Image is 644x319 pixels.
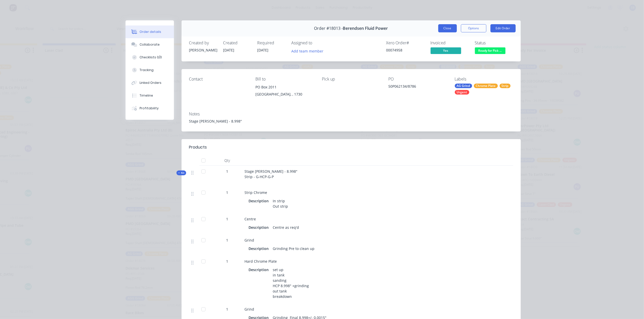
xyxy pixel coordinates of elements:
div: Qty [212,155,243,166]
span: Centre [245,217,256,221]
button: Timeline [126,89,174,102]
span: Yes [431,47,461,54]
div: Strip [500,84,511,88]
div: Profitability [140,106,159,111]
span: 1 [226,190,228,195]
button: Add team member [289,47,326,54]
div: 50P062134/8786 [388,84,447,91]
button: Options [461,24,486,32]
div: AG Grind [455,84,472,88]
div: Invoiced [431,41,469,45]
div: Grinding Pre to clean up [271,245,317,252]
div: PO [388,77,447,82]
button: Linked Orders [126,76,174,89]
span: [DATE] [223,48,235,52]
span: Grind [245,238,254,243]
div: Tracking [140,68,154,72]
span: Grind [245,307,254,312]
span: Hard Chrome Plate [245,259,277,264]
span: Kit [178,171,185,175]
div: Centre as req'd [271,224,301,231]
div: Contact [189,77,248,82]
div: set up in tank sanding HCP 8.998" +grinding out tank breakdown [271,266,311,300]
span: Ready for Pick ... [475,47,505,54]
span: Stage [PERSON_NAME] - 8.998" Strip - G-HCP-G-P [245,169,298,179]
div: Required [257,41,285,45]
div: Description [249,224,271,231]
div: Notes [189,112,513,116]
div: Stage [PERSON_NAME] - 8.998" [189,118,513,124]
button: Add team member [292,47,326,54]
span: 1 [226,307,228,312]
button: Edit Order [490,24,516,32]
div: Description [249,197,271,205]
span: [DATE] [257,48,269,52]
div: 00074958 [386,47,424,53]
button: Ready for Pick ... [475,47,505,55]
button: Close [438,24,457,32]
span: Order #18013 - [314,26,343,31]
span: 1 [226,237,228,243]
div: Pick up [322,77,380,82]
span: 1 [226,169,228,174]
div: Bill to [255,77,314,82]
button: Tracking [126,64,174,76]
div: PO Box 2011[GEOGRAPHIC_DATA], , 1730 [255,84,314,100]
div: Created by [189,41,217,45]
div: Labels [455,77,513,82]
button: Checklists 0/0 [126,51,174,64]
span: 1 [226,216,228,222]
div: Kit [176,170,186,175]
div: Linked Orders [140,81,161,85]
span: 1 [226,259,228,264]
div: Checklists 0/0 [140,55,162,60]
div: Collaborate [140,42,160,47]
div: Urgent [455,90,469,95]
div: [GEOGRAPHIC_DATA], , 1730 [255,91,314,98]
button: Collaborate [126,38,174,51]
span: Strip Chrome [245,190,267,195]
div: Created [223,41,251,45]
div: [PERSON_NAME] [189,47,217,53]
div: Assigned to [292,41,342,45]
div: Order details [140,30,161,34]
span: Berendsen Fluid Power [343,26,388,31]
div: PO Box 2011 [255,84,314,91]
div: Status [475,41,513,45]
button: Order details [126,25,174,38]
div: Description [249,245,271,252]
button: Profitability [126,102,174,115]
div: Products [189,144,207,150]
div: Timeline [140,93,153,98]
div: In strip Out strip [271,197,290,210]
div: Description [249,266,271,273]
div: Chrome Plate [474,84,498,88]
div: Xero Order # [386,41,424,45]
